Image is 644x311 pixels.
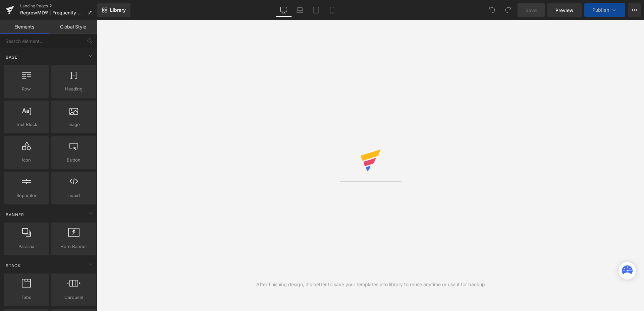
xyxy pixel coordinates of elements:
span: Preview [555,7,574,14]
span: Text Block [6,121,47,128]
span: Library [110,7,126,13]
span: Heading [53,85,94,92]
a: Laptop [292,3,308,17]
span: Publish [592,7,609,13]
span: Base [5,54,18,60]
span: Tabs [6,294,47,301]
a: Mobile [324,3,340,17]
span: Image [53,121,94,128]
span: Carousel [53,294,94,301]
a: Desktop [276,3,292,17]
a: Tablet [308,3,324,17]
span: Icon [6,157,47,164]
div: After finishing design, it's better to save your templates into library to reuse anytime or use i... [256,281,485,288]
a: New Library [97,3,130,17]
a: Global Style [49,20,97,34]
span: Stack [5,262,21,269]
span: Save [526,7,537,14]
a: Landing Pages [20,3,97,9]
span: Hero Banner [53,243,94,250]
button: Redo [501,3,515,17]
span: RegrowMD® | Frequently Asked Questions [20,10,85,15]
button: Undo [485,3,499,17]
span: Row [6,85,47,92]
span: Separator [6,192,47,199]
span: Button [53,157,94,164]
span: Liquid [53,192,94,199]
a: Preview [547,3,582,17]
span: Parallax [6,243,47,250]
span: Banner [5,211,25,218]
button: Publish [584,3,625,17]
button: More [628,3,641,17]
